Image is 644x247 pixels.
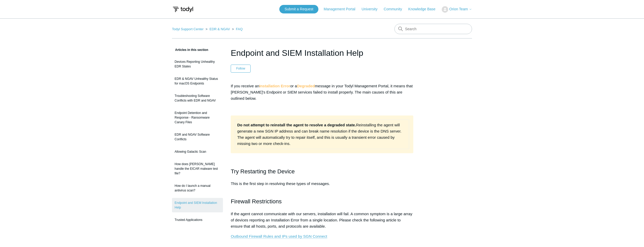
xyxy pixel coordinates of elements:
li: FAQ [231,27,243,31]
a: Devices Reporting Unhealthy EDR States [172,57,223,71]
td: Reinstalling the agent will generate a new SGN IP address and can break name resolution if the de... [235,120,409,149]
a: EDR & NGAV Unhealthy Status for macOS Endpoints [172,74,223,88]
a: Community [384,6,407,12]
a: Submit a Request [279,5,318,13]
a: Outbound Firewall Rules and IPs used by SGN Connect [231,234,327,239]
h2: Firewall Restrictions [231,197,413,206]
a: University [362,6,383,12]
a: Endpoint and SIEM Installation Help [172,198,223,212]
h2: Try Restarting the Device [231,167,413,176]
button: Orion Team [442,6,472,13]
button: Follow Article [231,65,251,72]
img: Todyl Support Center Help Center home page [172,5,194,14]
strong: Do not attempt to reinstall the agent to resolve a degraded state. [237,123,356,127]
p: This is the first step in resolving these types of messages. [231,181,413,193]
input: Search [394,24,472,34]
a: Allowing Galactic Scan [172,147,223,157]
li: EDR & NGAV [205,27,231,31]
a: EDR and NGAV Software Conflicts [172,130,223,144]
a: EDR & NGAV [209,27,230,31]
li: Todyl Support Center [172,27,205,31]
span: Orion Team [449,7,468,11]
a: Trusted Applications [172,215,223,225]
span: Articles in this section [172,48,208,52]
a: Management Portal [324,6,361,12]
p: If you receive an or a message in your Todyl Management Portal, it means that [PERSON_NAME]'s End... [231,83,413,102]
a: Knowledge Base [408,6,441,12]
strong: Installation Error [259,84,290,88]
h1: Endpoint and SIEM Installation Help [231,47,413,59]
a: Endpoint Detention and Response - Ransomware Canary Files [172,108,223,127]
strong: Degraded [297,84,315,88]
a: How does [PERSON_NAME] handle the EICAR malware test file? [172,159,223,178]
a: How do I launch a manual antivirus scan? [172,181,223,195]
p: If the agent cannot communicate with our servers, installation will fail. A common symptom is a l... [231,211,413,229]
a: Todyl Support Center [172,27,204,31]
a: Troubleshooting Software Conflicts with EDR and NGAV [172,91,223,105]
a: FAQ [236,27,243,31]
